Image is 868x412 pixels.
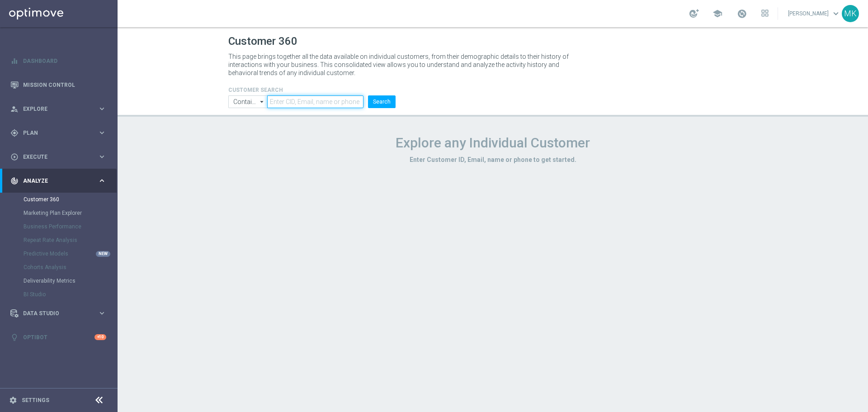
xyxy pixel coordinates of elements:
h1: Customer 360 [228,35,757,48]
span: Analyze [23,178,98,184]
a: [PERSON_NAME]keyboard_arrow_down [787,7,842,20]
div: BI Studio [24,288,117,301]
a: Mission Control [23,73,106,97]
div: Predictive Models [24,247,117,260]
i: keyboard_arrow_right [98,176,106,185]
div: Marketing Plan Explorer [24,206,117,220]
i: arrow_drop_down [258,96,267,108]
i: track_changes [10,177,19,185]
input: Contains [228,95,267,108]
span: school [712,9,722,19]
button: play_circle_outline Execute keyboard_arrow_right [10,153,107,161]
h1: Explore any Individual Customer [228,135,757,151]
div: Cohorts Analysis [24,260,117,274]
div: Dashboard [10,49,106,73]
span: Data Studio [23,311,98,316]
span: Plan [23,130,98,136]
i: equalizer [10,57,19,65]
a: Customer 360 [24,196,94,203]
a: Marketing Plan Explorer [24,209,94,217]
div: Analyze [10,177,98,185]
button: Search [368,95,396,108]
div: NEW [96,251,110,257]
i: lightbulb [10,333,19,341]
span: keyboard_arrow_down [831,9,841,19]
div: Execute [10,153,98,161]
div: Deliverability Metrics [24,274,117,288]
i: keyboard_arrow_right [98,309,106,317]
i: person_search [10,105,19,113]
div: Plan [10,129,98,137]
span: Execute [23,154,98,160]
div: Mission Control [10,73,106,97]
i: play_circle_outline [10,153,19,161]
div: Explore [10,105,98,113]
button: Data Studio keyboard_arrow_right [10,310,107,317]
button: track_changes Analyze keyboard_arrow_right [10,177,107,185]
i: keyboard_arrow_right [98,128,106,137]
i: gps_fixed [10,129,19,137]
a: Dashboard [23,49,106,73]
div: Repeat Rate Analysis [24,233,117,247]
button: equalizer Dashboard [10,57,107,65]
h3: Enter Customer ID, Email, name or phone to get started. [228,156,757,164]
div: MK [842,5,859,22]
input: Enter CID, Email, name or phone [267,95,363,108]
div: Business Performance [24,220,117,233]
p: This page brings together all the data available on individual customers, from their demographic ... [228,52,576,77]
div: Optibot [10,325,106,349]
div: Customer 360 [24,193,117,206]
span: Explore [23,106,98,112]
div: Data Studio [10,309,98,317]
i: keyboard_arrow_right [98,152,106,161]
button: gps_fixed Plan keyboard_arrow_right [10,129,107,137]
i: keyboard_arrow_right [98,104,106,113]
a: Deliverability Metrics [24,277,94,284]
div: +10 [94,334,106,340]
i: settings [9,396,17,404]
a: Optibot [23,325,94,349]
h4: CUSTOMER SEARCH [228,87,396,93]
a: Settings [22,398,49,403]
button: lightbulb Optibot +10 [10,334,107,341]
button: Mission Control [10,81,107,89]
button: person_search Explore keyboard_arrow_right [10,105,107,113]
